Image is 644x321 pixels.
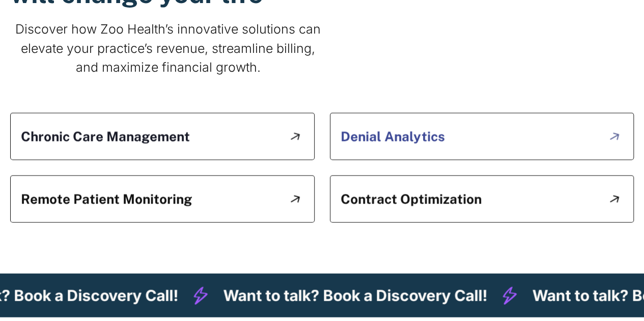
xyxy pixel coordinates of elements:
[341,129,445,144] h5: Denial Analytics
[21,191,192,207] h5: Remote Patient Monitoring
[223,286,487,305] div: Want to talk? Book a Discovery Call!
[21,186,304,212] a: Remote Patient Monitoring
[10,20,326,77] p: Discover how Zoo Health’s innovative solutions can elevate your practice’s revenue, streamline bi...
[21,124,304,150] a: Chronic Care Management
[341,186,624,212] a: Contract Optimization
[341,124,624,150] a: Denial Analytics
[341,191,482,207] h5: Contract Optimization
[21,129,190,144] h5: Chronic Care Management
